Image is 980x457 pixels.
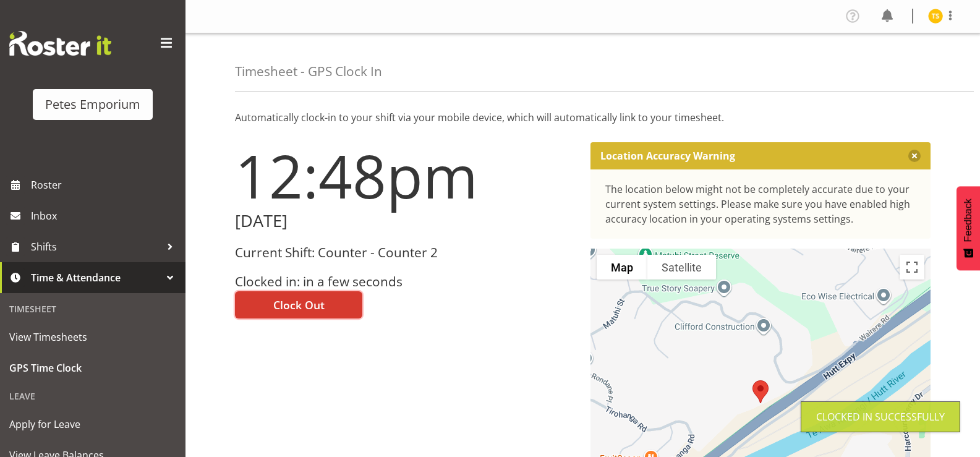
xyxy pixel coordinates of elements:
button: Close message [908,150,921,162]
img: tamara-straker11292.jpg [928,9,943,23]
span: Roster [31,176,179,194]
span: Clock Out [273,297,325,313]
div: Timesheet [3,296,182,322]
img: Rosterit website logo [9,31,111,56]
span: Shifts [31,237,161,256]
div: Petes Emporium [45,95,140,114]
p: Location Accuracy Warning [600,150,735,162]
button: Feedback - Show survey [957,186,980,270]
span: Apply for Leave [9,415,176,434]
a: Apply for Leave [3,409,182,440]
h3: Clocked in: in a few seconds [235,275,576,289]
button: Clock Out [235,291,362,318]
span: Time & Attendance [31,268,161,287]
div: The location below might not be completely accurate due to your current system settings. Please m... [605,182,916,226]
button: Show satellite imagery [647,255,716,280]
div: Leave [3,383,182,409]
h4: Timesheet - GPS Clock In [235,64,382,79]
span: GPS Time Clock [9,359,176,377]
h3: Current Shift: Counter - Counter 2 [235,246,576,260]
button: Show street map [597,255,647,280]
h1: 12:48pm [235,142,576,209]
a: View Timesheets [3,322,182,352]
span: View Timesheets [9,328,176,346]
span: Feedback [963,199,974,242]
a: GPS Time Clock [3,352,182,383]
button: Toggle fullscreen view [900,255,924,280]
span: Inbox [31,207,179,225]
p: Automatically clock-in to your shift via your mobile device, which will automatically link to you... [235,110,931,125]
div: Clocked in Successfully [816,409,945,424]
h2: [DATE] [235,211,576,231]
